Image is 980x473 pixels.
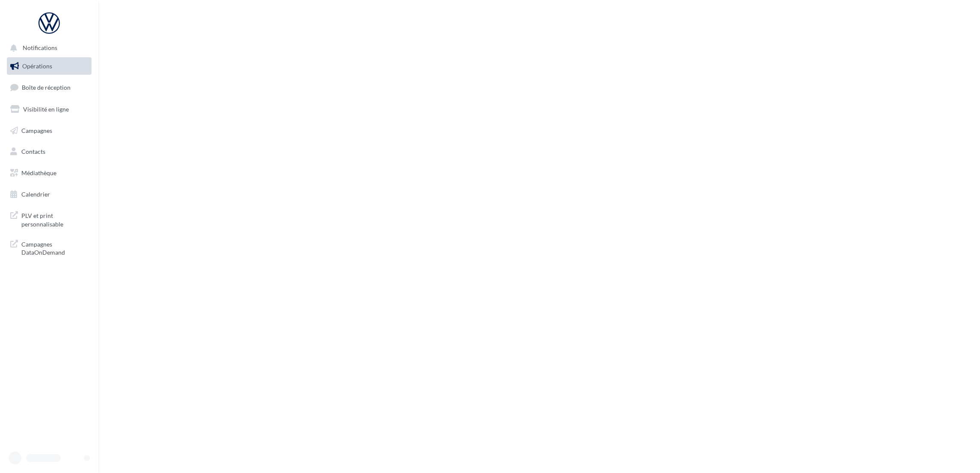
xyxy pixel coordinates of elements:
[5,206,93,232] a: PLV et print personnalisable
[21,169,56,176] span: Médiathèque
[5,235,93,260] a: Campagnes DataOnDemand
[5,143,93,161] a: Contacts
[5,78,93,97] a: Boîte de réception
[21,126,52,134] span: Campagnes
[22,84,71,91] span: Boîte de réception
[23,106,69,113] span: Visibilité en ligne
[5,100,93,118] a: Visibilité en ligne
[5,122,93,140] a: Campagnes
[21,238,88,257] span: Campagnes DataOnDemand
[5,57,93,75] a: Opérations
[22,62,52,70] span: Opérations
[21,148,45,155] span: Contacts
[5,185,93,203] a: Calendrier
[5,164,93,182] a: Médiathèque
[21,191,50,198] span: Calendrier
[21,210,88,228] span: PLV et print personnalisable
[23,44,57,52] span: Notifications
